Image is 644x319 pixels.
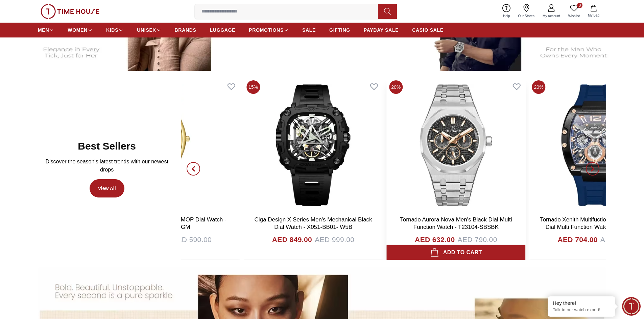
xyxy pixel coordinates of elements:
a: UNISEX [137,24,161,36]
span: PROMOTIONS [249,27,284,33]
a: Ecstacy Women's Analog MOP Dial Watch - E25501-GBGM [115,216,226,230]
a: Ciga Design X Series Men's Mechanical Black Dial Watch - X051-BB01- W5B [255,216,372,230]
div: Chat Widget [622,297,641,316]
span: Help [500,14,513,19]
a: CASIO SALE [412,24,444,36]
span: BRANDS [175,27,196,33]
span: AED 790.00 [457,234,497,245]
span: WOMEN [68,27,88,33]
span: SALE [302,27,316,33]
a: GIFTING [329,24,350,36]
span: CASIO SALE [412,27,444,33]
span: Our Stores [516,14,537,19]
h2: Best Sellers [78,140,136,152]
span: My Bag [585,13,602,18]
span: AED 590.00 [172,234,212,245]
span: AED 999.00 [315,234,354,245]
p: Discover the season’s latest trends with our newest drops [43,158,170,174]
a: LUGGAGE [210,24,236,36]
img: Ciga Design X Series Men's Mechanical Black Dial Watch - X051-BB01- W5B [244,78,383,213]
a: MEN [38,24,54,36]
h4: AED 849.00 [272,234,312,245]
img: ... [41,4,99,19]
span: PAYDAY SALE [364,27,399,33]
a: 0Wishlist [564,3,584,20]
a: Tornado Aurora Nova Men's Black Dial Multi Function Watch - T23104-SBSBK [400,216,512,230]
span: KIDS [106,27,118,33]
span: 0 [577,3,582,8]
a: WOMEN [68,24,93,36]
a: BRANDS [175,24,196,36]
img: Tornado Aurora Nova Men's Black Dial Multi Function Watch - T23104-SBSBK [386,78,525,213]
img: Ecstacy Women's Analog MOP Dial Watch - E25501-GBGM [101,78,240,213]
span: Wishlist [566,14,582,19]
button: Add to cart [386,245,525,260]
span: 15% [246,80,260,94]
a: PAYDAY SALE [364,24,399,36]
div: Add to cart [430,248,482,257]
span: 20% [532,80,546,94]
span: 20% [389,80,403,94]
a: KIDS [106,24,123,36]
h4: AED 704.00 [557,234,597,245]
a: Our Stores [514,3,539,20]
span: GIFTING [329,27,350,33]
span: MEN [38,27,49,33]
a: SALE [302,24,316,36]
a: View All [90,179,124,197]
a: Help [499,3,514,20]
span: UNISEX [137,27,156,33]
span: LUGGAGE [210,27,236,33]
span: My Account [540,14,563,19]
h4: AED 632.00 [415,234,455,245]
a: PROMOTIONS [249,24,289,36]
button: My Bag [584,3,603,19]
div: Hey there! [553,300,610,307]
p: Talk to our watch expert! [553,307,610,313]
